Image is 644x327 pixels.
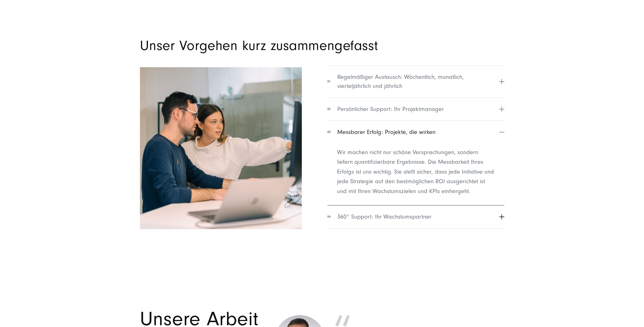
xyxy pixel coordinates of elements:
[337,73,498,91] span: Regelmäßiger Austausch: Wöchentlich, monatlich, vierteljährlich und jährlich
[327,205,504,228] button: 04360° Support: Ihr Wachstumspartner
[327,130,330,134] span: 03
[337,105,444,114] span: Persönlicher Support: Ihr Projektmanager
[327,98,504,121] button: 02Persönlicher Support: Ihr Projektmanager
[327,121,504,144] button: 03Messbarer Erfolg: Projekte, die wirken
[327,79,330,84] span: 01
[327,107,330,111] span: 02
[327,65,504,98] button: 01Regelmäßiger Austausch: Wöchentlich, monatlich, vierteljährlich und jährlich
[337,128,435,137] span: Messbarer Erfolg: Projekte, die wirken
[337,212,431,221] span: 360° Support: Ihr Wachstumspartner
[140,39,504,53] h2: Unser Vorgehen kurz zusammengefasst
[337,148,494,196] p: Wir machen nicht nur schöne Versprechungen, sondern liefern quantifizierbare Ergebnisse. Die Mess...
[140,67,302,229] img: Zwei Personen schauen sich Ergebnisse auf einem Bildschirm an
[327,215,330,219] span: 04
